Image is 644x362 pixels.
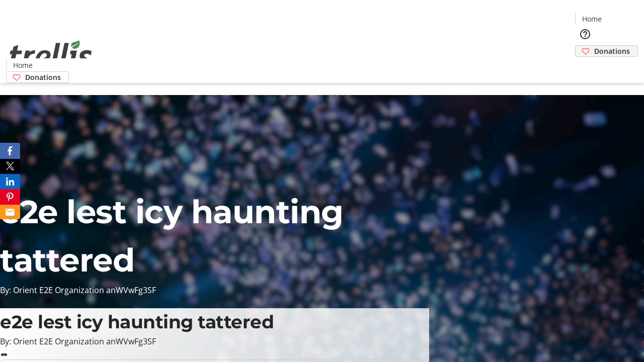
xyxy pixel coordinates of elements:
span: Home [13,60,33,70]
span: Home [582,14,602,24]
a: Home [7,60,39,70]
a: Home [576,14,608,24]
button: Help [575,24,595,44]
a: Donations [575,45,638,57]
button: Cart [575,57,595,77]
span: Donations [25,72,61,82]
span: Donations [594,46,630,56]
a: Donations [6,71,69,83]
img: Orient E2E Organization anWVwFg3SF's Logo [6,29,96,79]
